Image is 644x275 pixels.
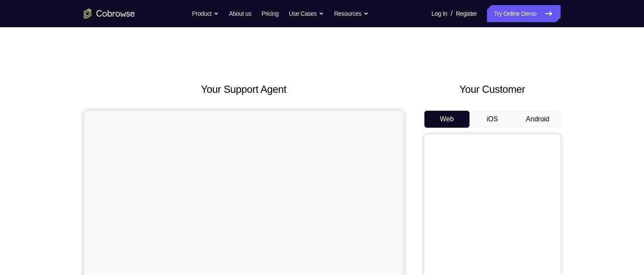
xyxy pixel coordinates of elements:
a: Log In [432,5,447,22]
button: Resources [334,5,369,22]
button: Android [515,111,561,128]
h2: Your Customer [424,82,561,97]
h2: Your Support Agent [84,82,404,97]
a: Pricing [261,5,278,22]
a: Try Online Demo [487,5,560,22]
a: Register [456,5,477,22]
button: Use Cases [289,5,324,22]
span: / [451,9,452,19]
button: iOS [469,111,515,128]
button: Web [424,111,470,128]
a: About us [229,5,251,22]
button: Product [192,5,219,22]
a: Go to the home page [84,9,135,19]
